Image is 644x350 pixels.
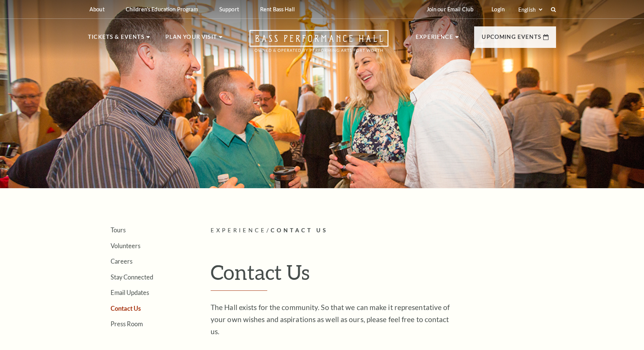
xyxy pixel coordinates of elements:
[111,289,149,296] a: Email Updates
[111,305,141,312] a: Contact Us
[211,227,267,233] span: Experience
[211,226,556,235] p: /
[482,32,541,46] p: Upcoming Events
[111,320,143,327] a: Press Room
[517,6,544,13] select: Select:
[89,6,105,12] p: About
[165,32,217,46] p: Plan Your Visit
[211,260,556,291] h1: Contact Us
[88,32,145,46] p: Tickets & Events
[111,273,153,281] a: Stay Connected
[260,6,295,12] p: Rent Bass Hall
[211,301,456,338] p: The Hall exists for the community. So that we can make it representative of your own wishes and a...
[111,258,132,265] a: Careers
[111,226,126,233] a: Tours
[126,6,198,12] p: Children's Education Program
[111,242,140,249] a: Volunteers
[416,32,453,46] p: Experience
[219,6,239,12] p: Support
[271,227,328,233] span: Contact Us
